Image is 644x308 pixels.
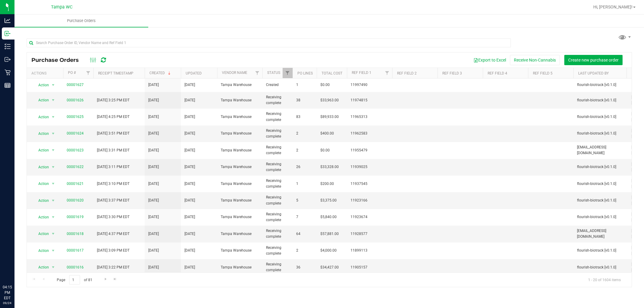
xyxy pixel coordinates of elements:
[148,265,159,270] span: [DATE]
[33,129,49,138] span: Action
[320,164,339,170] span: $33,328.00
[97,181,130,187] span: [DATE] 3:10 PM EDT
[221,97,259,103] span: Tampa Warehouse
[67,98,84,102] a: 00001626
[221,164,259,170] span: Tampa Warehouse
[50,196,57,205] span: select
[149,71,172,75] a: Created
[14,14,148,27] a: Purchase Orders
[148,198,159,203] span: [DATE]
[97,131,130,136] span: [DATE] 3:51 PM EDT
[184,164,195,170] span: [DATE]
[221,181,259,187] span: Tampa Warehouse
[148,231,159,237] span: [DATE]
[97,97,130,103] span: [DATE] 3:25 PM EDT
[578,71,609,75] a: Last Updated By
[50,230,57,238] span: select
[533,71,553,75] a: Ref Field 5
[186,71,202,75] a: Updated
[577,114,624,120] span: flourish-biotrack [v0.1.0]
[68,71,76,75] a: PO #
[266,161,289,173] span: Receiving complete
[67,83,84,87] a: 00001627
[577,198,624,203] span: flourish-biotrack [v0.1.0]
[184,97,195,103] span: [DATE]
[67,148,84,152] a: 00001623
[351,248,389,253] span: 11899113
[564,55,623,65] button: Create new purchase order
[97,164,130,170] span: [DATE] 3:11 PM EDT
[351,82,389,88] span: 11997490
[184,198,195,203] span: [DATE]
[67,248,84,252] a: 00001617
[469,55,510,65] button: Export to Excel
[352,71,371,75] a: Ref Field 1
[221,214,259,220] span: Tampa Warehouse
[568,58,619,62] span: Create new purchase order
[266,245,289,256] span: Receiving complete
[577,248,624,253] span: flourish-biotrack [v0.1.0]
[577,181,624,187] span: flourish-biotrack [v0.1.0]
[296,214,313,220] span: 7
[50,213,57,221] span: select
[148,114,159,120] span: [DATE]
[320,214,337,220] span: $5,840.00
[397,71,417,75] a: Ref Field 2
[351,198,389,203] span: 11923166
[296,82,313,88] span: 1
[33,263,49,271] span: Action
[18,259,25,266] iframe: Resource center unread badge
[5,30,11,37] inline-svg: Inbound
[320,82,330,88] span: $0.00
[266,211,289,223] span: Receiving complete
[351,164,389,170] span: 11939025
[577,131,624,136] span: flourish-biotrack [v0.1.0]
[184,248,195,253] span: [DATE]
[184,131,195,136] span: [DATE]
[50,163,57,171] span: select
[320,131,334,136] span: $400.00
[266,144,289,156] span: Receiving complete
[33,196,49,205] span: Action
[351,181,389,187] span: 11937545
[97,248,130,253] span: [DATE] 3:09 PM EDT
[184,82,195,88] span: [DATE]
[320,198,337,203] span: $3,375.00
[50,96,57,104] span: select
[296,164,313,170] span: 26
[148,181,159,187] span: [DATE]
[184,148,195,153] span: [DATE]
[266,111,289,122] span: Receiving complete
[221,248,259,253] span: Tampa Warehouse
[97,265,130,270] span: [DATE] 3:22 PM EDT
[577,82,624,88] span: flourish-biotrack [v0.1.0]
[221,231,259,237] span: Tampa Warehouse
[222,71,247,75] a: Vendor Name
[67,115,84,119] a: 00001625
[33,96,49,104] span: Action
[266,228,289,240] span: Receiving complete
[351,214,389,220] span: 11923674
[266,178,289,189] span: Receiving complete
[148,82,159,88] span: [DATE]
[50,129,57,138] span: select
[296,181,313,187] span: 1
[33,146,49,154] span: Action
[221,265,259,270] span: Tampa Warehouse
[148,214,159,220] span: [DATE]
[27,38,511,47] input: Search Purchase Order ID, Vendor Name and Ref Field 1
[69,275,80,284] input: 1
[33,246,49,255] span: Action
[351,231,389,237] span: 11928577
[97,148,130,153] span: [DATE] 3:31 PM EDT
[593,5,633,9] span: Hi, [PERSON_NAME]!
[31,71,61,75] div: Actions
[221,114,259,120] span: Tampa Warehouse
[296,248,313,253] span: 2
[33,163,49,171] span: Action
[184,231,195,237] span: [DATE]
[59,18,104,24] span: Purchase Orders
[97,114,130,120] span: [DATE] 4:25 PM EDT
[148,97,159,103] span: [DATE]
[320,248,337,253] span: $4,000.00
